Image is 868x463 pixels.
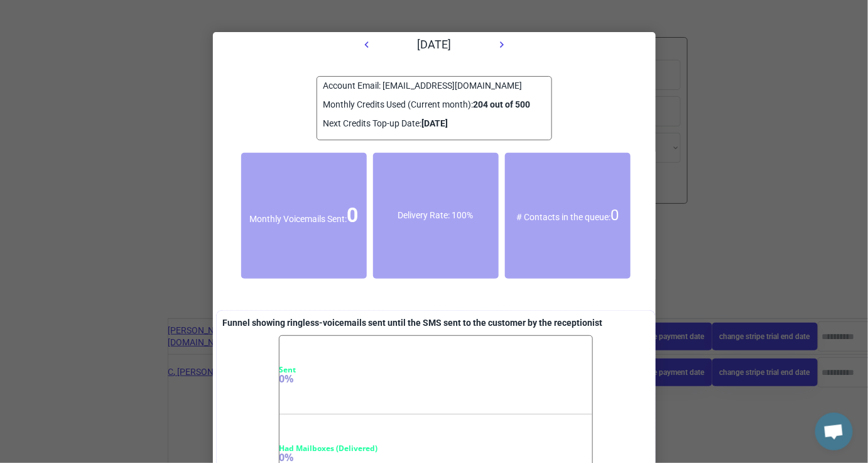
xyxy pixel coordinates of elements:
[241,201,367,230] div: Monthly Voicemails Sent:
[505,159,631,272] div: Contacts which are awaiting to be dialed (and no voicemail has been left)
[279,445,597,452] div: Had Mailboxes (Delivered)
[815,413,853,450] div: Open chat
[323,99,545,111] div: Monthly Credits Used (Current month):
[279,452,597,462] div: 0%
[241,159,367,272] div: Number of successfully delivered voicemails
[279,430,597,441] div: 0
[279,366,597,374] div: Sent
[474,99,531,109] strong: 204 out of 500
[422,118,448,128] strong: [DATE]
[279,351,597,362] div: 0
[347,203,358,227] font: 0
[389,36,480,52] div: [DATE]
[610,206,619,224] font: 0
[373,153,499,279] div: % of contacts who received a ringless voicemail
[323,80,545,92] div: Account Email: [EMAIL_ADDRESS][DOMAIN_NAME]
[373,209,499,222] div: Delivery Rate: 100%
[223,317,603,330] div: A delivered ringless voicemail is 1 credit is if using a pre-recorded message OR 2 credits if usi...
[279,374,597,384] div: 0%
[505,205,631,226] div: # Contacts in the queue:
[323,118,545,130] div: Next Credits Top-up Date:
